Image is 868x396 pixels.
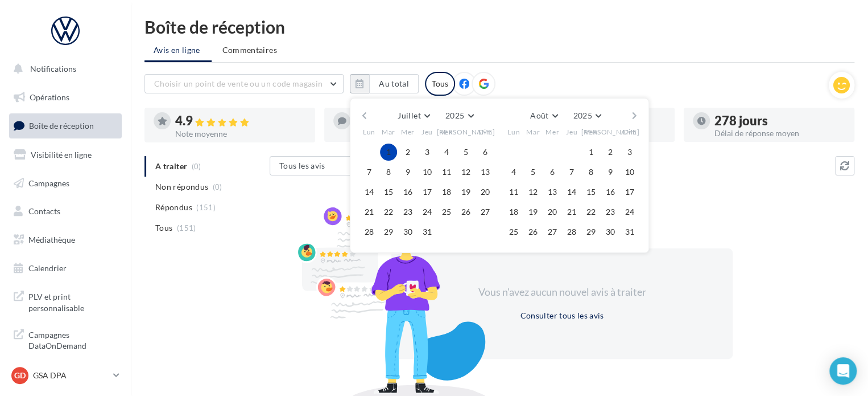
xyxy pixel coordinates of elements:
span: Opérations [30,92,69,102]
span: Dim [623,127,636,137]
button: 26 [524,223,542,240]
span: Choisir un point de vente ou un code magasin [154,79,323,88]
button: 16 [399,183,416,201]
button: 6 [544,164,561,181]
button: 2 [399,144,416,161]
button: Consulter tous les avis [515,309,608,322]
span: Juillet [398,111,420,120]
span: Jeu [421,127,433,137]
button: 5 [524,164,542,181]
button: 17 [621,183,638,201]
span: (0) [213,182,222,191]
button: 26 [457,203,474,221]
a: Contacts [7,199,124,223]
button: 21 [563,203,580,221]
button: 20 [544,203,561,221]
button: 14 [361,183,378,201]
button: 25 [438,203,455,221]
button: 9 [602,164,619,181]
a: PLV et print personnalisable [7,284,124,318]
button: 29 [582,223,600,240]
a: Calendrier [7,256,124,280]
button: 16 [602,183,619,201]
button: 1 [380,144,397,161]
button: Juillet [393,108,434,124]
button: 29 [380,223,397,240]
div: Open Intercom Messenger [829,357,857,385]
span: Boîte de réception [29,121,94,130]
span: PLV et print personnalisable [28,289,117,313]
button: 2025 [441,108,478,124]
button: 13 [544,183,561,201]
button: 24 [621,203,638,221]
button: 18 [505,203,522,221]
button: 20 [477,183,494,201]
button: 18 [438,183,455,201]
button: 7 [361,164,378,181]
button: 28 [563,223,580,240]
a: Campagnes [7,172,124,195]
button: 5 [457,144,474,161]
button: 30 [602,223,619,240]
button: 13 [477,164,494,181]
button: 30 [399,223,416,240]
span: Dim [478,127,492,137]
span: Mer [545,127,559,137]
div: 4.9 [175,115,306,128]
div: Tous [425,72,455,96]
button: 14 [563,183,580,201]
span: Lun [363,127,375,137]
a: Campagnes DataOnDemand [7,322,124,356]
button: 6 [477,144,494,161]
button: 8 [380,164,397,181]
button: 27 [544,223,561,240]
button: Notifications [7,57,119,81]
button: Août [526,108,562,124]
button: 12 [457,164,474,181]
button: 19 [457,183,474,201]
span: Tous [155,222,172,234]
button: 21 [361,203,378,221]
span: Mar [382,127,395,137]
a: Médiathèque [7,228,124,252]
span: Visibilité en ligne [31,150,92,160]
button: Au total [350,74,419,93]
button: 2 [602,144,619,161]
a: Visibilité en ligne [7,143,124,167]
span: 2025 [573,111,592,120]
button: Choisir un point de vente ou un code magasin [144,74,344,93]
button: 8 [582,164,600,181]
button: Tous les avis [270,156,383,175]
button: Au total [369,74,419,93]
button: 12 [524,183,542,201]
button: 23 [399,203,416,221]
button: 10 [621,164,638,181]
span: [PERSON_NAME] [437,127,495,137]
span: 2025 [445,111,464,120]
span: Contacts [28,206,60,216]
div: Vous n'avez aucun nouvel avis à traiter [464,285,660,300]
button: 19 [524,203,542,221]
button: 7 [563,164,580,181]
button: 11 [505,183,522,201]
a: Boîte de réception [7,113,124,138]
div: Note moyenne [175,130,306,138]
button: 3 [419,144,436,161]
button: 22 [380,203,397,221]
a: Opérations [7,85,124,109]
button: 27 [477,203,494,221]
span: Jeu [566,127,577,137]
span: Commentaires [222,44,277,56]
span: Août [530,111,548,120]
span: Calendrier [28,263,67,273]
button: 23 [602,203,619,221]
span: GD [14,370,26,381]
span: [PERSON_NAME] [581,127,640,137]
span: Notifications [30,64,76,74]
button: 28 [361,223,378,240]
span: Campagnes [28,178,69,187]
button: 17 [419,183,436,201]
span: Non répondus [155,181,208,193]
button: 10 [419,164,436,181]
